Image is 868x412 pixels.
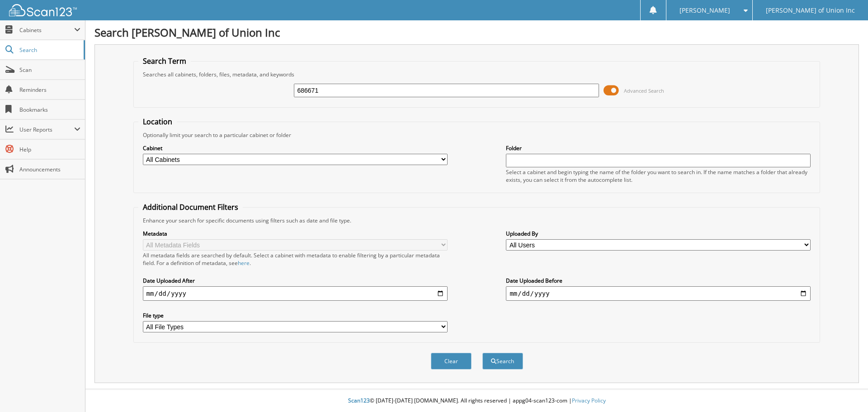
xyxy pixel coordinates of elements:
legend: Location [138,117,177,127]
span: [PERSON_NAME] [679,8,730,13]
label: Folder [506,144,811,152]
span: Search [19,46,79,54]
span: Help [19,146,80,153]
span: Reminders [19,86,80,94]
iframe: Chat Widget [823,369,868,412]
button: Clear [431,353,472,369]
h1: Search [PERSON_NAME] of Union Inc [94,25,859,40]
label: Date Uploaded After [143,277,448,284]
span: Bookmarks [19,106,80,114]
img: scan123-logo-white.svg [9,4,77,16]
div: All metadata fields are searched by default. Select a cabinet with metadata to enable filtering b... [143,251,448,267]
legend: Additional Document Filters [138,202,243,212]
div: Enhance your search for specific documents using filters such as date and file type. [138,217,816,224]
a: Privacy Policy [572,397,606,404]
span: Announcements [19,166,80,173]
input: start [143,286,448,301]
label: Uploaded By [506,230,811,237]
label: Cabinet [143,144,448,152]
a: here [238,259,250,267]
div: © [DATE]-[DATE] [DOMAIN_NAME]. All rights reserved | appg04-scan123-com | [85,390,868,412]
div: Optionally limit your search to a particular cabinet or folder [138,131,816,139]
span: Cabinets [19,26,74,34]
span: Scan [19,66,80,74]
div: Searches all cabinets, folders, files, metadata, and keywords [138,71,816,78]
div: Select a cabinet and begin typing the name of the folder you want to search in. If the name match... [506,168,811,184]
label: File type [143,312,448,319]
span: User Reports [19,126,74,133]
span: [PERSON_NAME] of Union Inc [766,8,855,13]
span: Scan123 [348,397,370,404]
span: Advanced Search [624,87,664,94]
legend: Search Term [138,56,191,66]
label: Date Uploaded Before [506,277,811,284]
label: Metadata [143,230,448,237]
input: end [506,286,811,301]
button: Search [482,353,523,369]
